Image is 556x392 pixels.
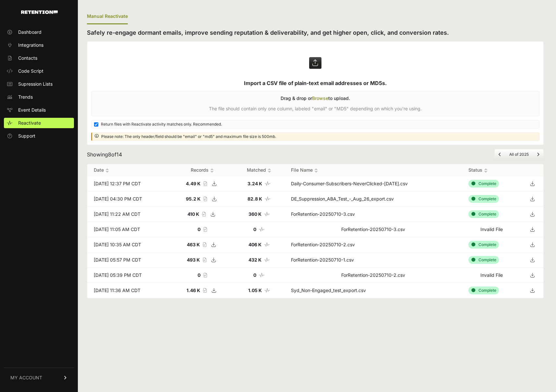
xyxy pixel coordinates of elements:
[284,207,462,222] td: ForRetention-20250710-3.csv
[264,242,270,247] i: Number of matched records
[284,176,462,191] td: Daily-Consumer-Subscribers-NeverClicked-[DATE].csv
[4,92,74,102] a: Trends
[248,288,262,293] strong: 1.05 K
[268,168,271,173] img: no_sort-eaf950dc5ab64cae54d48a5578032e96f70b2ecb7d747501f34c8f2db400fb66.gif
[87,28,544,37] h2: Safely re-engage dormant emails, improve sending reputation & deliverability, and get higher open...
[101,122,222,127] span: Return files with Reactivate activity matches only. Recommended.
[87,9,128,24] div: Manual Reactivate
[87,222,171,237] td: [DATE] 11:05 AM CDT
[10,374,42,381] span: MY ACCOUNT
[18,120,41,126] span: Reactivate
[203,288,207,293] i: Record count of the file
[21,10,58,14] img: Retention.com
[234,164,284,176] th: Matched
[499,152,501,157] a: Previous
[248,242,261,247] strong: 406 K
[284,164,462,176] th: File Name
[202,242,206,247] i: Record count of the file
[187,242,200,247] strong: 463 K
[116,151,122,158] span: 14
[18,107,46,113] span: Event Details
[468,241,499,249] div: Complete
[314,168,318,173] img: no_sort-eaf950dc5ab64cae54d48a5578032e96f70b2ecb7d747501f34c8f2db400fb66.gif
[87,207,171,222] td: [DATE] 11:22 AM CDT
[171,164,234,176] th: Records
[202,258,206,262] i: Record count of the file
[198,272,200,278] strong: 0
[284,283,462,298] td: Syd_Non-Engaged_test_export.csv
[87,176,171,191] td: [DATE] 12:37 PM CDT
[4,66,74,76] a: Code Script
[203,273,207,277] i: Record count of the file
[4,368,74,387] a: MY ACCOUNT
[248,257,261,263] strong: 432 K
[253,227,256,232] strong: 0
[202,212,206,216] i: Record count of the file
[264,212,270,216] i: Number of matched records
[18,29,42,35] span: Dashboard
[284,252,462,268] td: ForRetention-20250710-1.csv
[4,27,74,37] a: Dashboard
[18,94,33,100] span: Trends
[94,122,98,127] input: Return files with Reactivate activity matches only. Recommended.
[284,237,462,252] td: ForRetention-20250710-2.csv
[186,196,200,202] strong: 95.2 K
[468,180,499,188] div: Complete
[18,68,43,74] span: Code Script
[87,268,171,283] td: [DATE] 05:39 PM CDT
[4,131,74,141] a: Support
[87,237,171,252] td: [DATE] 10:35 AM CDT
[4,53,74,63] a: Contacts
[18,81,53,87] span: Supression Lists
[87,283,171,298] td: [DATE] 11:36 AM CDT
[259,273,265,277] i: Number of matched records
[462,164,521,176] th: Status
[87,191,171,207] td: [DATE] 04:30 PM CDT
[18,55,37,61] span: Contacts
[18,42,43,48] span: Integrations
[265,181,271,186] i: Number of matched records
[203,197,207,201] i: Record count of the file
[484,168,488,173] img: no_sort-eaf950dc5ab64cae54d48a5578032e96f70b2ecb7d747501f34c8f2db400fb66.gif
[186,181,200,186] strong: 4.49 K
[248,196,262,202] strong: 82.8 K
[265,197,271,201] i: Number of matched records
[494,149,544,160] nav: Page navigation
[248,211,261,217] strong: 360 K
[284,268,462,283] td: ForRetention-20250710-2.csv
[468,287,499,294] div: Complete
[105,168,109,173] img: no_sort-eaf950dc5ab64cae54d48a5578032e96f70b2ecb7d747501f34c8f2db400fb66.gif
[462,268,521,283] td: Invalid File
[203,227,207,232] i: Record count of the file
[468,210,499,218] div: Complete
[87,252,171,268] td: [DATE] 05:57 PM CDT
[4,40,74,50] a: Integrations
[18,133,35,139] span: Support
[198,227,200,232] strong: 0
[264,258,270,262] i: Number of matched records
[505,152,533,157] li: All of 2025
[537,152,539,157] a: Next
[108,151,111,158] span: 8
[87,164,171,176] th: Date
[4,118,74,128] a: Reactivate
[187,257,200,263] strong: 493 K
[253,272,256,278] strong: 0
[468,256,499,264] div: Complete
[203,181,207,186] i: Record count of the file
[210,168,214,173] img: no_sort-eaf950dc5ab64cae54d48a5578032e96f70b2ecb7d747501f34c8f2db400fb66.gif
[284,222,462,237] td: ForRetention-20250710-3.csv
[468,195,499,203] div: Complete
[259,227,265,232] i: Number of matched records
[4,105,74,115] a: Event Details
[187,211,199,217] strong: 410 K
[462,222,521,237] td: Invalid File
[284,191,462,207] td: DE_Suppression_ABA_Test_-_Aug_26_export.csv
[248,181,262,186] strong: 3.24 K
[4,79,74,89] a: Supression Lists
[87,151,122,158] div: Showing of
[264,288,270,293] i: Number of matched records
[187,288,200,293] strong: 1.46 K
